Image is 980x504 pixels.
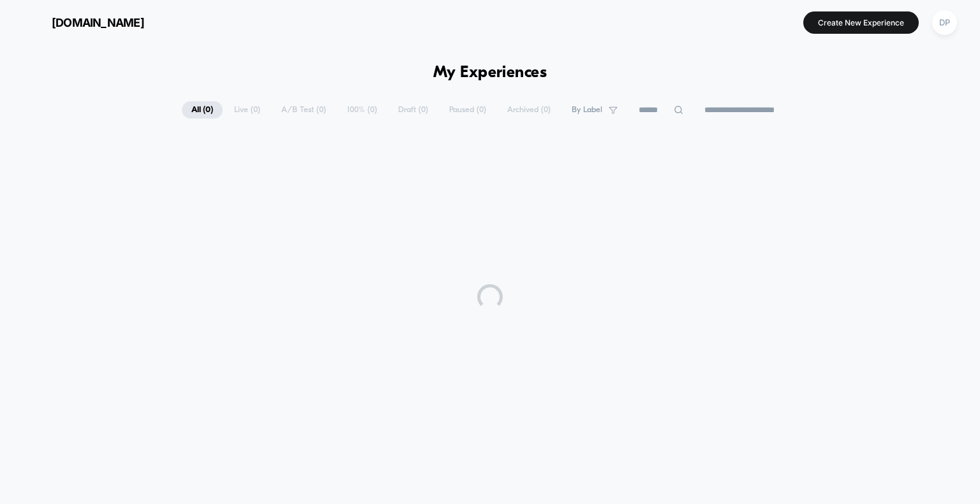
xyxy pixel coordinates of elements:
span: [DOMAIN_NAME] [52,16,144,29]
div: DP [932,10,957,35]
span: All ( 0 ) [182,101,223,119]
button: [DOMAIN_NAME] [19,12,148,32]
span: By Label [572,105,602,115]
button: Create New Experience [803,11,919,34]
h1: My Experiences [433,64,547,82]
button: DP [928,10,961,36]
